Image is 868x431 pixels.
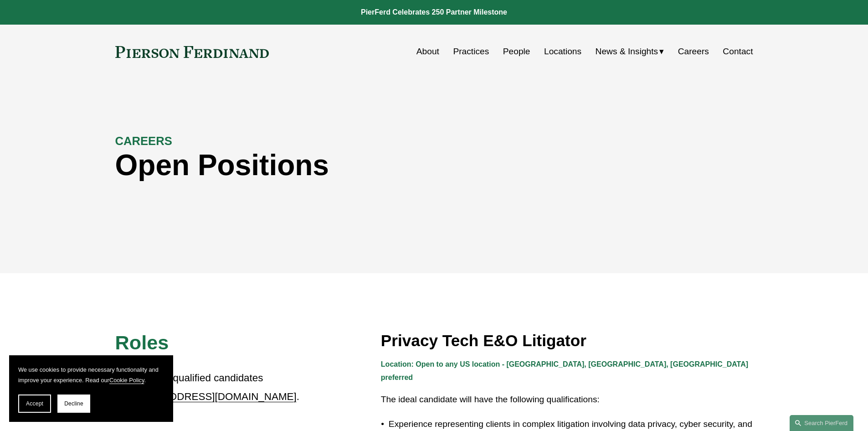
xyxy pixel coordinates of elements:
[790,415,853,431] a: Search this site
[64,400,83,407] span: Decline
[596,44,658,60] span: News & Insights
[381,331,753,351] h3: Privacy Tech E&O Litigator
[123,391,296,402] a: [EMAIL_ADDRESS][DOMAIN_NAME]
[115,332,169,353] span: Roles
[381,392,753,408] p: The ideal candidate will have the following qualifications:
[503,43,530,60] a: People
[109,377,144,384] a: Cookie Policy
[381,360,750,381] strong: Location: Open to any US location - [GEOGRAPHIC_DATA], [GEOGRAPHIC_DATA], [GEOGRAPHIC_DATA] prefe...
[9,355,173,422] section: Cookie banner
[416,43,439,60] a: About
[115,135,172,147] strong: CAREERS
[596,43,664,60] a: folder dropdown
[723,43,753,60] a: Contact
[26,400,43,407] span: Accept
[544,43,581,60] a: Locations
[115,369,301,406] p: Please refer qualified candidates to .
[453,43,489,60] a: Practices
[18,395,51,413] button: Accept
[115,149,594,182] h1: Open Positions
[678,43,709,60] a: Careers
[57,395,90,413] button: Decline
[18,364,164,385] p: We use cookies to provide necessary functionality and improve your experience. Read our .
